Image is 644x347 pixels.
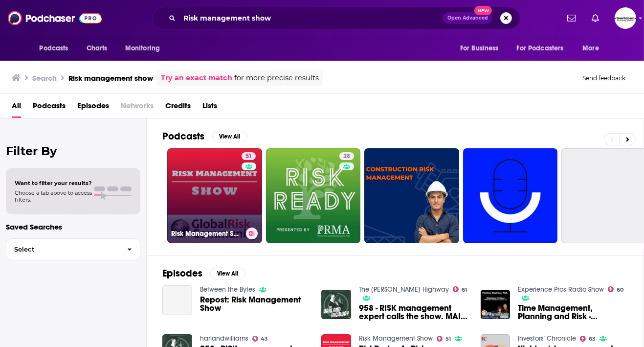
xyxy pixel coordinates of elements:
a: 43 [252,336,268,342]
img: User Profile [615,7,636,29]
button: View All [210,268,245,279]
a: 28 [339,152,354,160]
a: All [12,98,21,118]
a: harlandwilliams [200,334,248,343]
a: EpisodesView All [162,267,245,279]
h2: Podcasts [162,130,204,142]
a: Investors' Chronicle [518,334,576,343]
button: open menu [453,39,511,58]
h3: Search [32,73,57,83]
a: 63 [580,336,596,342]
span: 51 [245,152,252,162]
span: Choose a tab above to access filters. [15,189,92,203]
button: open menu [576,39,611,58]
span: 51 [445,337,451,341]
input: Search podcasts, credits, & more... [179,10,443,26]
a: 51 [242,152,256,160]
a: The Harland Highway [359,285,449,294]
span: Networks [121,98,154,118]
a: Podcasts [33,98,66,118]
span: 28 [343,152,350,162]
span: Podcasts [40,42,68,55]
a: Risk Management Show [359,334,433,343]
span: Monitoring [125,42,160,55]
button: open menu [33,39,81,58]
span: for more precise results [234,72,319,84]
a: Lists [202,98,217,118]
h2: Episodes [162,267,202,279]
a: Time Management, Planning and Risk - Experience Pros Radio Show [518,304,628,321]
span: Logged in as jvervelde [615,7,636,29]
a: PodcastsView All [162,130,247,142]
span: 63 [589,337,596,341]
button: Open AdvancedNew [443,12,492,24]
span: Charts [87,42,108,55]
span: For Podcasters [517,42,564,55]
a: Try an exact match [161,72,232,84]
span: New [474,6,492,15]
a: 28 [266,148,361,243]
a: Repost: Risk Management Show [162,285,192,315]
h3: Risk Management Show [171,230,242,238]
a: 51Risk Management Show [167,148,262,243]
h2: Filter By [6,144,140,158]
span: 958 - RISK management expert calls the show. MAIL BAG! [PERSON_NAME] NAME for sale! [359,304,469,321]
span: Want to filter your results? [15,180,92,186]
span: 61 [462,288,467,292]
a: Show notifications dropdown [588,10,603,26]
button: Send feedback [579,74,628,82]
span: Select [6,246,119,253]
div: Search podcasts, credits, & more... [153,7,520,29]
button: Show profile menu [615,7,636,29]
a: 61 [453,286,467,292]
p: Saved Searches [6,222,140,231]
span: 60 [617,288,623,292]
a: 60 [608,286,623,292]
button: Select [6,238,140,260]
a: Charts [80,39,113,58]
a: Show notifications dropdown [563,10,580,26]
img: 958 - RISK management expert calls the show. MAIL BAG! Harland's NAME for sale! [321,290,351,320]
button: View All [212,131,247,142]
a: 958 - RISK management expert calls the show. MAIL BAG! Harland's NAME for sale! [359,304,469,321]
span: More [582,42,599,55]
a: Experience Pros Radio Show [518,285,604,294]
span: Open Advanced [447,16,488,21]
a: Repost: Risk Management Show [200,296,310,312]
span: For Business [460,42,499,55]
img: Time Management, Planning and Risk - Experience Pros Radio Show [481,290,511,320]
button: open menu [118,39,173,58]
a: Episodes [77,98,109,118]
a: Between the Bytes [200,285,255,294]
img: Podchaser - Follow, Share and Rate Podcasts [8,9,102,27]
button: open menu [511,39,578,58]
a: Credits [165,98,191,118]
a: 51 [437,336,451,342]
h3: Risk management show [68,73,153,83]
span: 43 [261,337,268,341]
